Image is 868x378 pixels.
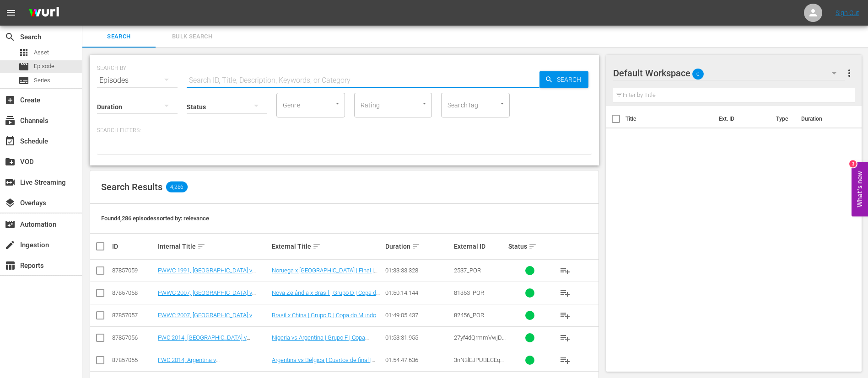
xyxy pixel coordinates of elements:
div: Status [508,241,551,252]
span: 82456_POR [454,312,484,319]
th: Title [625,106,713,132]
div: 01:49:05.437 [385,312,451,319]
span: playlist_add [560,310,571,321]
div: 01:54:47.636 [385,357,451,363]
div: 01:33:33.328 [385,267,451,274]
span: 81353_POR [454,289,484,296]
span: Create [5,95,16,106]
span: Channels [5,115,16,126]
th: Type [771,106,796,132]
div: ID [112,243,155,250]
span: 2537_POR [454,267,481,274]
a: Argentina vs Bélgica | Cuartos de final | Copa Mundial de la FIFA Brasil 2014™ | Partido completo [272,357,375,377]
div: 87857056 [112,334,155,341]
span: VOD [5,156,16,167]
div: 3 [849,160,857,167]
span: 0 [692,64,704,84]
span: 4,286 [166,181,188,192]
span: Search [88,32,150,42]
a: Nigeria vs Argentina | Grupo F | Copa Mundial de la FIFA Brasil 2014™ | Partido completo [272,334,375,355]
th: Ext. ID [713,106,771,132]
div: 87857059 [112,267,155,274]
button: Open [498,99,507,108]
button: playlist_add [554,260,576,282]
span: sort [528,242,537,250]
div: Internal Title [158,241,269,252]
a: FWWC 1991, [GEOGRAPHIC_DATA] v [GEOGRAPHIC_DATA], Final - FMR (PT) [158,267,257,281]
button: playlist_add [554,282,576,304]
a: Sign Out [836,9,859,16]
div: 87857055 [112,357,155,363]
span: playlist_add [560,287,571,298]
span: Overlays [5,197,16,208]
span: Search [5,32,16,43]
span: Asset [34,48,49,57]
div: Duration [385,241,451,252]
span: Episode [34,62,54,71]
p: Search Filters: [97,127,592,134]
button: playlist_add [554,304,576,326]
div: Episodes [97,68,178,93]
span: Series [34,76,50,85]
span: Asset [18,47,29,58]
a: FWC 2014, [GEOGRAPHIC_DATA] v [GEOGRAPHIC_DATA], Group Stage - FMR (ES) [158,334,264,355]
a: Brasil x China | Grupo D | Copa do Mundo Feminina FIFA 2007, no [GEOGRAPHIC_DATA] | Jogo completo [272,312,380,332]
span: 3nN3lEJPUBLCEq7yUt9GKs_ES [454,357,504,370]
span: Search Results [101,181,162,192]
span: Bulk Search [161,32,223,42]
span: Episode [18,61,29,72]
span: 27yf4dQrmmVwjDdmLx3JUI_ES [454,334,506,348]
span: playlist_add [560,332,571,343]
span: Automation [5,219,16,230]
span: sort [197,242,205,250]
span: Live Streaming [5,177,16,188]
button: Open Feedback Widget [852,162,868,216]
div: 87857057 [112,312,155,319]
span: Ingestion [5,240,16,250]
button: Open [333,99,342,108]
a: FWWC 2007, [GEOGRAPHIC_DATA] v [GEOGRAPHIC_DATA], Group Stage - FMR (PT) [158,289,264,310]
span: Reports [5,260,16,271]
button: Search [539,71,588,88]
span: menu [5,7,16,18]
img: ans4CAIJ8jUAAAAAAAAAAAAAAAAAAAAAAAAgQb4GAAAAAAAAAAAAAAAAAAAAAAAAJMjXAAAAAAAAAAAAAAAAAAAAAAAAgAT5G... [22,2,66,24]
span: Found 4,286 episodes sorted by: relevance [101,215,209,222]
span: sort [313,242,321,250]
div: Default Workspace [613,60,846,86]
div: External ID [454,243,506,250]
a: FWWC 2007, [GEOGRAPHIC_DATA] v [GEOGRAPHIC_DATA], Group Stage - FMR (PT) [158,312,264,332]
span: playlist_add [560,355,571,366]
div: 01:53:31.955 [385,334,451,341]
button: playlist_add [554,349,576,371]
div: 87857058 [112,289,155,296]
a: FWC 2014, Argentina v [GEOGRAPHIC_DATA], Quarter-Finals - FMR (ES) [158,357,256,377]
button: more_vert [844,62,855,84]
div: External Title [272,241,383,252]
span: sort [412,242,420,250]
a: Noruega x [GEOGRAPHIC_DATA] | Final | Copa do Mundo Feminina FIFA 1991, no [GEOGRAPHIC_DATA] PR |... [272,267,379,287]
button: playlist_add [554,327,576,349]
span: playlist_add [560,265,571,276]
span: Search [553,71,588,88]
span: Series [18,75,29,86]
th: Duration [796,106,851,132]
span: more_vert [844,68,855,79]
button: Open [420,99,429,108]
div: 01:50:14.144 [385,289,451,296]
a: Nova Zelândia x Brasil | Grupo D | Copa do Mundo Feminina FIFA 2007, no [GEOGRAPHIC_DATA] | Jogo ... [272,289,380,310]
span: Schedule [5,136,16,147]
